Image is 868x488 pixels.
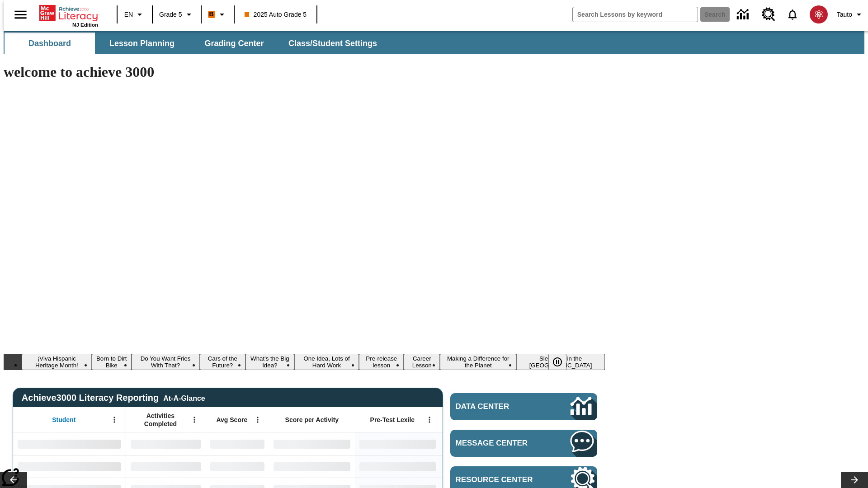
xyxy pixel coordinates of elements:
[781,3,804,26] a: Notifications
[440,354,516,370] button: Slide 9 Making a Difference for the Planet
[7,1,34,28] button: Open side menu
[359,354,404,370] button: Slide 7 Pre-release lesson
[188,413,201,427] button: Open Menu
[52,416,75,424] span: Student
[5,33,95,54] button: Dashboard
[209,9,214,20] span: B
[189,33,279,54] button: Grading Center
[22,393,205,403] span: Achieve3000 Literacy Reporting
[370,416,415,424] span: Pre-Test Lexile
[109,38,175,49] span: Lesson Planning
[4,31,864,54] div: SubNavbar
[288,38,377,49] span: Class/Student Settings
[206,455,269,478] div: No Data,
[285,416,339,424] span: Score per Activity
[126,455,206,478] div: No Data,
[206,432,269,455] div: No Data,
[837,10,852,19] span: Tauto
[204,38,264,49] span: Grading Center
[97,33,187,54] button: Lesson Planning
[156,6,198,23] button: Grade: Grade 5, Select a grade
[456,439,543,448] span: Message Center
[39,4,98,22] a: Home
[281,33,384,54] button: Class/Student Settings
[28,38,71,49] span: Dashboard
[159,10,182,19] span: Grade 5
[163,393,205,403] div: At-A-Glance
[108,413,121,427] button: Open Menu
[39,3,98,28] div: Home
[456,475,543,484] span: Resource Center
[404,354,440,370] button: Slide 8 Career Lesson
[756,2,781,27] a: Resource Center, Will open in new tab
[456,402,540,411] span: Data Center
[126,432,206,455] div: No Data,
[573,7,698,22] input: search field
[548,354,566,370] button: Pause
[92,354,132,370] button: Slide 2 Born to Dirt Bike
[245,354,294,370] button: Slide 5 What's the Big Idea?
[810,5,828,23] img: avatar image
[132,354,200,370] button: Slide 3 Do You Want Fries With That?
[423,413,436,427] button: Open Menu
[804,3,833,26] button: Select a new avatar
[4,33,385,54] div: SubNavbar
[131,412,190,428] span: Activities Completed
[204,6,231,23] button: Boost Class color is orange. Change class color
[548,354,576,370] div: Pause
[72,22,98,28] span: NJ Edition
[245,10,307,19] span: 2025 Auto Grade 5
[833,6,868,23] button: Profile/Settings
[216,416,247,424] span: Avg Score
[841,472,868,488] button: Lesson carousel, Next
[294,354,359,370] button: Slide 6 One Idea, Lots of Hard Work
[120,6,149,23] button: Language: EN, Select a language
[450,393,597,420] a: Data Center
[22,354,92,370] button: Slide 1 ¡Viva Hispanic Heritage Month!
[200,354,246,370] button: Slide 4 Cars of the Future?
[516,354,605,370] button: Slide 10 Sleepless in the Animal Kingdom
[251,413,264,427] button: Open Menu
[731,2,756,27] a: Data Center
[4,64,605,80] h1: welcome to achieve 3000
[450,430,597,457] a: Message Center
[124,10,133,19] span: EN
